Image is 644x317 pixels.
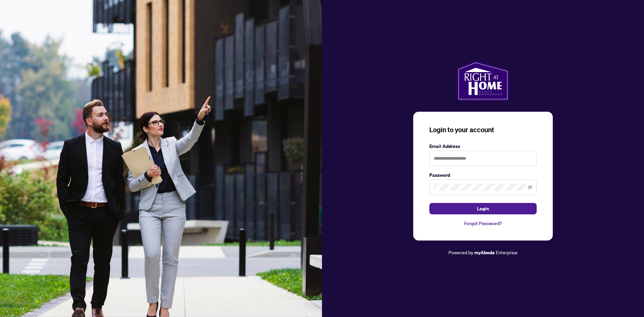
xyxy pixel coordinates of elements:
span: Login [477,203,489,214]
button: Login [429,203,537,214]
span: eye-invisible [528,185,532,190]
img: ma-logo [457,61,509,101]
a: myAbode [474,249,495,256]
h3: Login to your account [429,125,537,135]
label: Email Address [429,143,537,150]
a: Forgot Password? [429,220,537,227]
span: Powered by [448,249,473,255]
span: Enterprise [496,249,518,255]
label: Password [429,171,537,179]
